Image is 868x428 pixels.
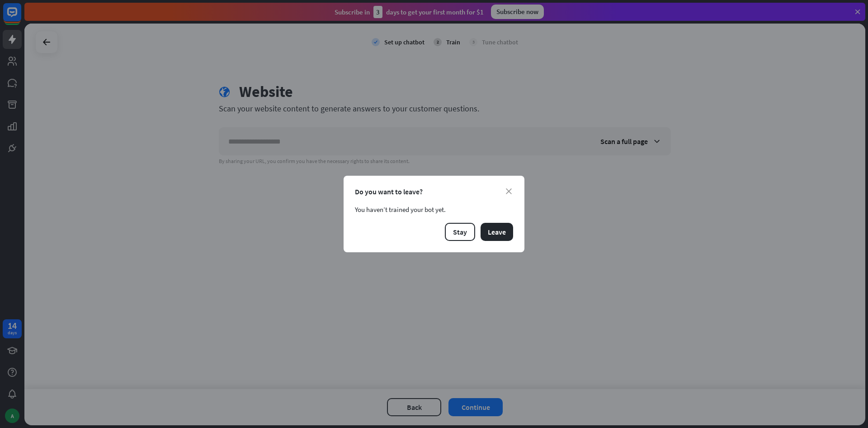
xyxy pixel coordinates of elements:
[355,205,513,214] div: You haven’t trained your bot yet.
[506,188,512,194] i: close
[481,223,513,241] button: Leave
[445,223,475,241] button: Stay
[355,187,513,196] div: Do you want to leave?
[7,4,34,31] button: Open LiveChat chat widget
